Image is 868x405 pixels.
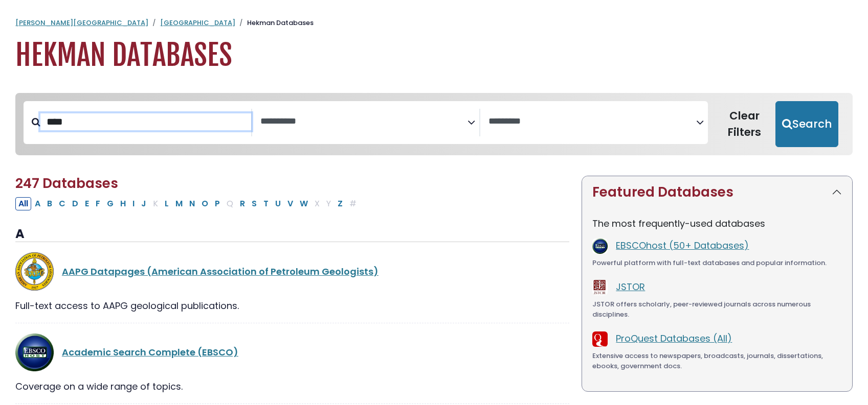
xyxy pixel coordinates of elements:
button: Filter Results U [272,197,284,210]
button: Filter Results A [32,197,43,210]
a: [PERSON_NAME][GEOGRAPHIC_DATA] [15,18,148,28]
button: Filter Results F [93,197,103,210]
a: Academic Search Complete (EBSCO) [62,346,238,359]
button: Filter Results I [129,197,138,210]
button: Filter Results V [284,197,296,210]
button: Filter Results O [198,197,211,210]
button: Filter Results W [297,197,311,210]
input: Search database by title or keyword [40,113,251,130]
a: JSTOR [616,280,645,293]
h3: A [15,227,569,242]
nav: breadcrumb [15,18,853,28]
button: Filter Results J [138,197,149,210]
button: Filter Results R [237,197,248,210]
button: Filter Results C [56,197,69,210]
button: Featured Databases [582,176,852,208]
a: AAPG Datapages (American Association of Petroleum Geologists) [62,265,379,278]
a: ProQuest Databases (All) [616,332,732,345]
nav: Search filters [15,93,853,155]
div: Powerful platform with full-text databases and popular information. [592,258,842,268]
button: Filter Results P [212,197,223,210]
button: Filter Results L [162,197,172,210]
button: Filter Results H [117,197,129,210]
button: Clear Filters [714,101,776,147]
a: EBSCOhost (50+ Databases) [616,239,749,252]
button: All [15,197,31,210]
li: Hekman Databases [235,18,314,28]
button: Filter Results E [82,197,92,210]
div: Alpha-list to filter by first letter of database name [15,197,361,209]
p: The most frequently-used databases [592,217,842,230]
span: 247 Databases [15,174,118,193]
textarea: Search [488,116,696,127]
a: [GEOGRAPHIC_DATA] [160,18,235,28]
button: Filter Results M [172,197,186,210]
button: Filter Results S [249,197,260,210]
button: Filter Results G [104,197,117,210]
div: Coverage on a wide range of topics. [15,379,569,393]
button: Filter Results B [44,197,55,210]
button: Filter Results T [260,197,272,210]
div: JSTOR offers scholarly, peer-reviewed journals across numerous disciplines. [592,299,842,319]
div: Full-text access to AAPG geological publications. [15,299,569,313]
button: Filter Results N [186,197,198,210]
h1: Hekman Databases [15,38,853,73]
button: Filter Results D [69,197,81,210]
button: Submit for Search Results [775,101,838,147]
button: Filter Results Z [335,197,346,210]
textarea: Search [260,116,468,127]
div: Extensive access to newspapers, broadcasts, journals, dissertations, ebooks, government docs. [592,351,842,371]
